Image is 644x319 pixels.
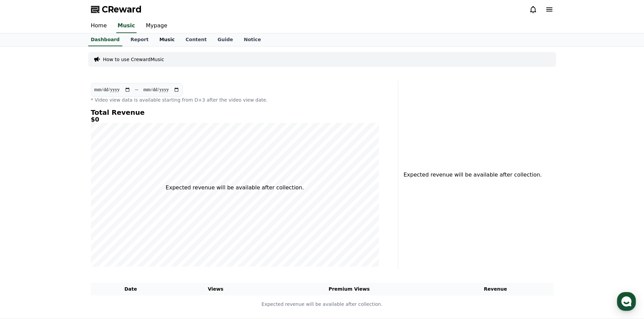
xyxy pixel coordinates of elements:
p: Expected revenue will be available after collection. [91,301,553,308]
div: CReward [25,72,124,78]
span: Settings [100,224,117,230]
span: Back on [DATE] 2:30 AM [43,118,98,124]
a: Powered byChannel Talk [39,134,93,140]
a: Notice [238,33,266,46]
a: How to use CrewardMusic [103,56,164,63]
p: Expected revenue will be available after collection. [166,184,304,192]
a: Guide [212,33,238,46]
a: Mypage [141,19,173,33]
div: Please leave your questions. [25,84,110,91]
span: Home [17,224,29,230]
h5: $0 [91,116,379,123]
p: Expected revenue will be available after collection. [404,171,538,179]
div: Hello, we are CReward. [25,78,110,84]
a: Content [180,33,212,46]
a: Dashboard [88,33,122,46]
a: Messages [45,214,87,231]
th: Views [171,283,261,295]
h1: CReward [8,51,48,61]
a: CReward [91,4,142,15]
span: CReward [102,4,142,15]
th: Revenue [438,283,553,295]
th: Premium Views [261,283,438,295]
button: See business hours [71,53,124,61]
span: Start a chat [46,104,79,111]
a: Music [116,19,137,33]
a: CRewardHello, we are CReward.Please leave your questions. [8,69,124,95]
th: Date [91,283,171,295]
a: Home [86,19,112,33]
b: Channel Talk [67,135,94,139]
span: See business hours [74,54,116,60]
span: Messages [56,224,76,230]
h4: Total Revenue [91,109,379,116]
p: ~ [135,86,139,94]
a: Home [2,214,45,231]
a: Music [154,33,180,46]
a: Settings [87,214,130,231]
span: Powered by [45,135,93,139]
a: Report [125,33,154,46]
p: * Video view data is available starting from D+3 after the video view date. [91,97,379,103]
a: Start a chat [9,99,122,115]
